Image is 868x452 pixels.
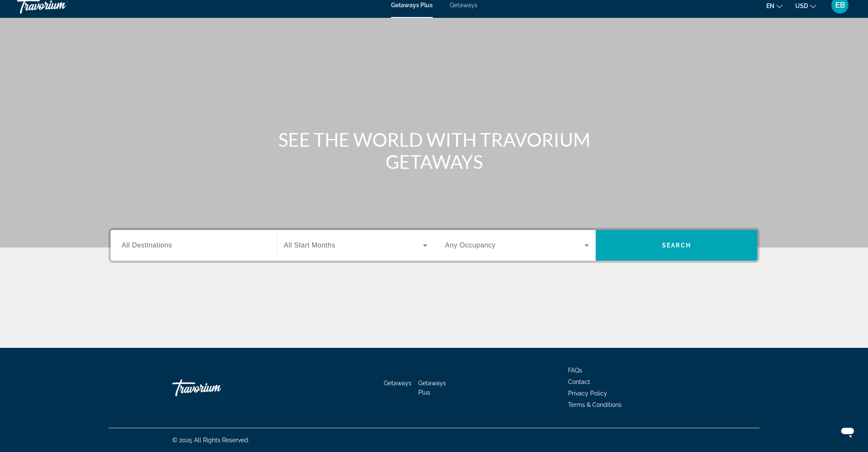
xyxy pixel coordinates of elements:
span: All Start Months [284,242,335,249]
a: Getaways [384,380,411,387]
span: © 2025 All Rights Reserved. [172,437,249,443]
a: Getaways Plus [418,380,446,396]
button: Search [596,230,757,261]
span: Search [662,242,691,249]
span: All Destinations [122,242,172,249]
h1: SEE THE WORLD WITH TRAVORIUM GETAWAYS [274,128,594,173]
a: Privacy Policy [568,390,607,397]
span: Any Occupancy [445,242,496,249]
a: Getaways Plus [391,2,433,9]
a: Getaways [450,2,477,9]
div: Search widget [111,230,757,261]
a: Contact [568,378,590,385]
a: Travorium [172,375,257,401]
span: en [766,3,774,9]
span: USD [795,3,808,9]
a: Terms & Conditions [568,401,622,408]
a: FAQs [568,367,582,374]
iframe: Button to launch messaging window [834,418,861,445]
span: EB [835,1,845,9]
